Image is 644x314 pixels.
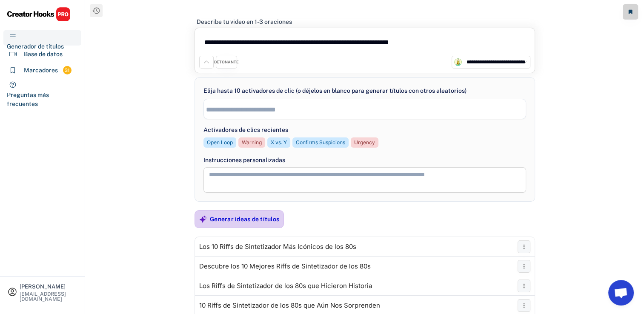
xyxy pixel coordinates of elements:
[7,91,78,108] div: Preguntas más frecuentes
[203,156,526,165] div: Instrucciones personalizadas
[271,139,287,146] div: X vs. Y
[214,60,239,65] div: DETONANTE
[199,283,372,289] div: Los Riffs de Sintetizador de los 80s que Hicieron Historia
[7,7,71,22] img: CHPRO%20Logo.svg
[242,139,262,146] div: Warning
[454,58,462,66] img: channels4_profile.jpg
[203,126,288,134] div: Activadores de clics recientes
[24,66,58,75] div: Marcadores
[203,86,467,95] div: Elija hasta 10 activadores de clic (o déjelos en blanco para generar títulos con otros aleatorios)
[20,284,77,289] div: [PERSON_NAME]
[207,139,233,146] div: Open Loop
[210,215,279,223] div: Generar ideas de títulos
[354,139,375,146] div: Urgency
[199,263,371,270] div: Descubre los 10 Mejores Riffs de Sintetizador de los 80s
[7,42,64,51] div: Generador de títulos
[63,67,72,74] div: 31
[296,139,345,146] div: Confirms Suspicions
[197,18,292,26] div: Describe tu video en 1-3 oraciones
[20,291,77,302] div: [EMAIL_ADDRESS][DOMAIN_NAME]
[199,243,356,250] div: Los 10 Riffs de Sintetizador Más Icónicos de los 80s
[24,50,63,59] div: Base de datos
[608,280,634,305] a: Chat abierto
[199,302,380,309] div: 10 Riffs de Sintetizador de los 80s que Aún Nos Sorprenden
